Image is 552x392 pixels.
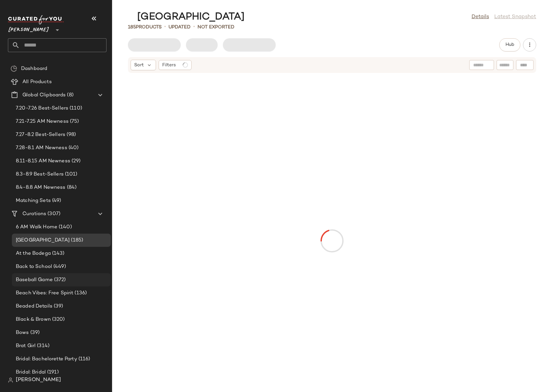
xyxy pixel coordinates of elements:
[16,144,67,152] span: 7.28-8.1 AM Newness
[16,329,29,337] span: Bows
[16,184,66,191] span: 8.4-8.8 AM Newness
[77,355,90,363] span: (116)
[66,91,73,99] span: (8)
[70,157,81,165] span: (29)
[16,250,51,257] span: At the Bodega
[16,376,61,384] span: [PERSON_NAME]
[53,276,66,284] span: (372)
[36,342,49,350] span: (314)
[16,118,69,125] span: 7.21-7.25 AM Newness
[21,65,47,73] span: Dashboard
[16,197,51,205] span: Matching Sets
[16,355,77,363] span: Bridal: Bachelorette Party
[52,303,63,310] span: (39)
[16,316,51,323] span: Black & Brown
[128,24,162,31] div: Products
[68,105,82,112] span: (110)
[16,276,53,284] span: Baseball Game
[51,316,65,323] span: (320)
[128,11,245,24] div: [GEOGRAPHIC_DATA]
[198,24,234,31] p: Not Exported
[162,62,176,69] span: Filters
[51,250,65,257] span: (143)
[67,144,79,152] span: (40)
[8,15,64,24] img: cfy_white_logo.C9jOOHJF.svg
[64,171,77,178] span: (101)
[11,65,17,72] img: svg%3e
[505,42,514,48] span: Hub
[472,13,489,21] a: Details
[22,210,46,218] span: Curations
[16,105,68,112] span: 7.20-7.26 Best-Sellers
[8,377,13,383] img: svg%3e
[73,289,87,297] span: (136)
[169,24,191,31] p: updated
[22,78,52,86] span: All Products
[52,263,66,271] span: (449)
[46,369,59,376] span: (191)
[499,38,520,51] button: Hub
[16,131,65,139] span: 7.27-8.2 Best-Sellers
[16,263,52,271] span: Back to School
[65,131,76,139] span: (98)
[29,329,40,337] span: (39)
[22,91,66,99] span: Global Clipboards
[16,171,64,178] span: 8.3-8.9 Best-Sellers
[66,184,77,191] span: (84)
[16,303,52,310] span: Beaded Details
[70,237,83,244] span: (185)
[128,25,136,30] span: 185
[164,23,166,31] span: •
[8,22,49,34] span: [PERSON_NAME]
[16,237,70,244] span: [GEOGRAPHIC_DATA]
[57,223,72,231] span: (140)
[16,223,57,231] span: 6 AM Walk Home
[134,62,144,69] span: Sort
[69,118,79,125] span: (75)
[193,23,195,31] span: •
[46,210,60,218] span: (307)
[16,289,73,297] span: Beach Vibes: Free Spirit
[16,369,46,376] span: Bridal: Bridal
[16,342,36,350] span: Brat Girl
[16,157,70,165] span: 8.11-8.15 AM Newness
[51,197,61,205] span: (49)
